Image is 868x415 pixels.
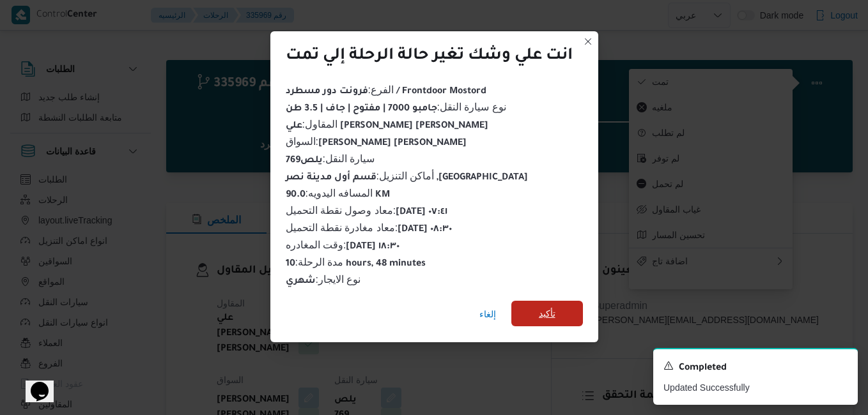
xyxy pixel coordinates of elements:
[396,207,447,218] b: [DATE] ٠٧:٤١
[286,102,506,112] span: نوع سيارة النقل :
[679,361,727,376] span: Completed
[286,274,361,285] span: نوع الايجار :
[286,259,426,269] b: 10 hours, 48 minutes
[286,188,391,199] span: المسافه اليدويه :
[539,306,555,321] span: تأكيد
[13,364,54,402] iframe: chat widget
[286,104,437,114] b: جامبو 7000 | مفتوح | جاف | 3.5 طن
[479,306,496,322] span: إلغاء
[286,276,316,287] b: شهري
[398,225,452,235] b: [DATE] ٠٨:٣٠
[286,136,467,147] span: السواق :
[286,87,486,97] b: فرونت دور مسطرد / Frontdoor Mostord
[663,359,848,376] div: Notification
[346,242,399,252] b: [DATE] ١٨:٣٠
[286,156,323,166] b: يلص769
[580,34,596,49] button: Closes this modal window
[286,222,453,233] span: معاد مغادرة نقطة التحميل :
[286,153,375,164] span: سيارة النقل :
[474,301,501,327] button: إلغاء
[663,381,848,395] p: Updated Successfully
[286,121,488,132] b: علي [PERSON_NAME] [PERSON_NAME]
[286,173,529,183] b: قسم أول مدينة نصر ,[GEOGRAPHIC_DATA]
[286,190,391,200] b: 90.0 KM
[286,170,529,181] span: أماكن التنزيل :
[286,47,573,67] div: انت علي وشك تغير حالة الرحلة إلي تمت
[511,301,583,326] button: تأكيد
[286,257,426,268] span: مدة الرحلة :
[318,139,467,149] b: [PERSON_NAME] [PERSON_NAME]
[286,205,448,216] span: معاد وصول نقطة التحميل :
[286,119,488,130] span: المقاول :
[286,239,400,250] span: وقت المغادره :
[286,84,486,95] span: الفرع :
